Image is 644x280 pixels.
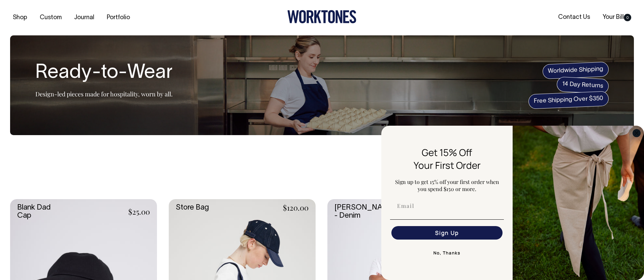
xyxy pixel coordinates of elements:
[37,12,64,23] a: Custom
[391,199,503,213] input: Email
[422,146,472,159] span: Get 15% Off
[390,246,504,260] button: No, Thanks
[528,91,609,109] span: Free Shipping Over $350
[10,12,30,23] a: Shop
[633,129,641,137] button: Close dialog
[624,14,631,21] span: 0
[556,76,609,94] span: 14 Day Returns
[555,12,593,23] a: Contact Us
[104,12,133,23] a: Portfolio
[35,90,173,98] p: Design-led pieces made for hospitality, worn by all.
[391,226,503,240] button: Sign Up
[390,219,504,220] img: underline
[513,126,644,280] img: 5e34ad8f-4f05-4173-92a8-ea475ee49ac9.jpeg
[600,12,634,23] a: Your Bill0
[381,126,644,280] div: FLYOUT Form
[414,159,481,172] span: Your First Order
[395,178,499,192] span: Sign up to get 15% off your first order when you spend $150 or more.
[71,12,97,23] a: Journal
[542,62,609,79] span: Worldwide Shipping
[35,62,173,84] h1: Ready-to-Wear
